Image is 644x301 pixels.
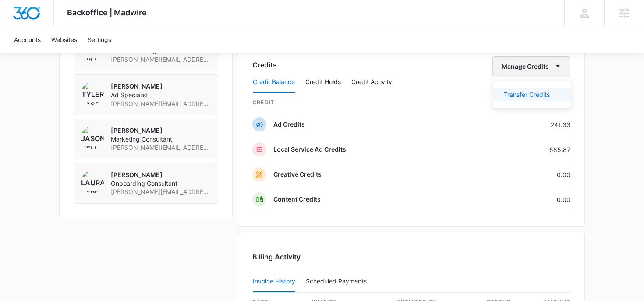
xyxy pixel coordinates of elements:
[478,162,570,187] td: 0.00
[111,91,211,99] span: Ad Specialist
[81,170,104,193] img: Laura Streeter
[273,120,305,129] p: Ad Credits
[111,188,211,196] span: [PERSON_NAME][EMAIL_ADDRESS][PERSON_NAME][DOMAIN_NAME]
[111,143,211,152] span: [PERSON_NAME][EMAIL_ADDRESS][PERSON_NAME][DOMAIN_NAME]
[351,72,392,93] button: Credit Activity
[67,8,147,17] span: Backoffice | Madwire
[111,126,211,135] p: [PERSON_NAME]
[273,195,321,204] p: Content Credits
[82,26,117,53] a: Settings
[492,56,570,77] button: Manage Credits
[111,99,211,108] span: [PERSON_NAME][EMAIL_ADDRESS][PERSON_NAME][DOMAIN_NAME]
[252,60,277,70] h3: Credits
[253,72,295,93] button: Credit Balance
[478,187,570,212] td: 0.00
[253,271,295,292] button: Invoice History
[111,170,211,179] p: [PERSON_NAME]
[306,278,370,284] div: Scheduled Payments
[252,251,570,262] h3: Billing Activity
[111,135,211,144] span: Marketing Consultant
[9,26,46,53] a: Accounts
[478,93,570,112] th: Remaining
[273,145,346,154] p: Local Service Ad Credits
[252,93,478,112] th: credit
[81,126,104,149] img: Jason Hellem
[46,26,82,53] a: Websites
[111,179,211,188] span: Onboarding Consultant
[478,112,570,137] td: 241.33
[478,137,570,162] td: 585.87
[273,170,322,179] p: Creative Credits
[305,72,341,93] button: Credit Holds
[493,88,571,101] button: Transfer Credits
[504,92,550,98] div: Transfer Credits
[81,82,104,105] img: Tyler Rasdon
[111,82,211,91] p: [PERSON_NAME]
[111,55,211,64] span: [PERSON_NAME][EMAIL_ADDRESS][PERSON_NAME][DOMAIN_NAME]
